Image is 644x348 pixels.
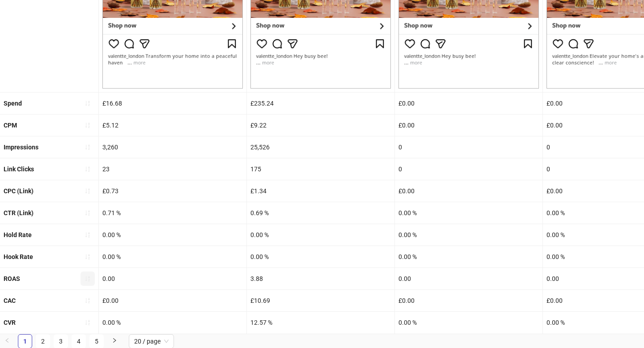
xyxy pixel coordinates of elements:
[247,202,394,224] div: 0.69 %
[99,93,246,114] div: £16.68
[36,335,50,348] a: 2
[99,312,246,333] div: 0.00 %
[99,246,246,267] div: 0.00 %
[395,180,542,202] div: £0.00
[4,231,32,238] b: Hold Rate
[99,202,246,224] div: 0.71 %
[247,246,394,267] div: 0.00 %
[247,93,394,114] div: £235.24
[99,290,246,311] div: £0.00
[4,209,34,216] b: CTR (Link)
[85,188,91,194] span: sort-ascending
[395,136,542,158] div: 0
[99,158,246,180] div: 23
[85,166,91,172] span: sort-ascending
[85,276,91,282] span: sort-ascending
[4,253,33,260] b: Hook Rate
[4,319,16,326] b: CVR
[18,335,32,348] a: 1
[395,224,542,246] div: 0.00 %
[247,224,394,246] div: 0.00 %
[85,210,91,216] span: sort-ascending
[395,312,542,333] div: 0.00 %
[4,187,34,195] b: CPC (Link)
[395,290,542,311] div: £0.00
[395,268,542,289] div: 0.00
[85,254,91,260] span: sort-ascending
[4,100,22,107] b: Spend
[247,136,394,158] div: 25,526
[4,122,17,129] b: CPM
[85,100,91,106] span: sort-ascending
[112,338,117,343] span: right
[85,232,91,238] span: sort-ascending
[134,335,169,348] span: 20 / page
[4,144,38,151] b: Impressions
[54,335,68,348] a: 3
[395,202,542,224] div: 0.00 %
[247,180,394,202] div: £1.34
[247,115,394,136] div: £9.22
[247,158,394,180] div: 175
[99,224,246,246] div: 0.00 %
[395,93,542,114] div: £0.00
[99,115,246,136] div: £5.12
[85,297,91,304] span: sort-ascending
[247,312,394,333] div: 12.57 %
[395,115,542,136] div: £0.00
[4,297,16,304] b: CAC
[395,158,542,180] div: 0
[99,136,246,158] div: 3,260
[85,122,91,128] span: sort-ascending
[99,180,246,202] div: £0.73
[90,335,103,348] a: 5
[4,166,34,173] b: Link Clicks
[395,246,542,267] div: 0.00 %
[72,335,85,348] a: 4
[4,275,20,282] b: ROAS
[247,290,394,311] div: £10.69
[85,144,91,150] span: sort-ascending
[85,319,91,326] span: sort-ascending
[99,268,246,289] div: 0.00
[4,338,10,343] span: left
[247,268,394,289] div: 3.88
